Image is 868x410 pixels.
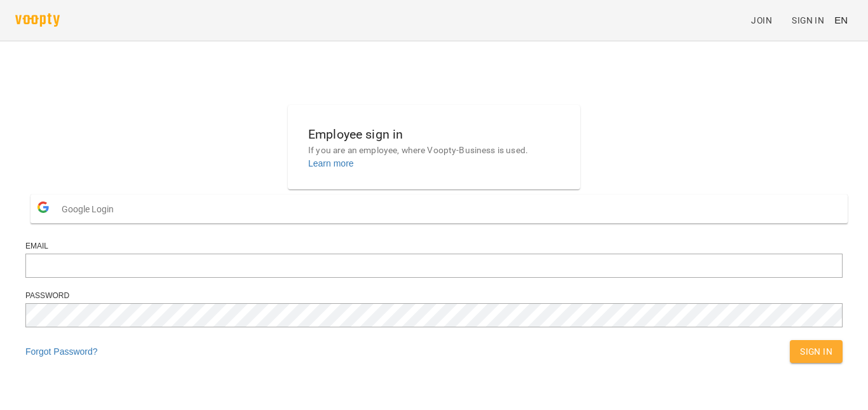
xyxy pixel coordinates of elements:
p: If you are an employee, where Voopty-Business is used. [308,144,560,157]
a: Learn more [308,158,354,168]
span: Sign In [792,13,824,28]
button: Sign In [790,340,843,363]
button: EN [829,8,853,32]
button: Employee sign inIf you are an employee, where Voopty-Business is used.Learn more [298,114,570,180]
a: Sign In [787,9,829,32]
span: Google Login [62,196,120,222]
span: Join [751,13,772,28]
a: Forgot Password? [25,346,98,357]
img: voopty.png [15,13,60,27]
span: EN [834,13,848,27]
div: Email [25,241,843,252]
div: Password [25,290,843,301]
h6: Employee sign in [308,125,560,144]
span: Sign In [800,344,832,359]
button: Google Login [31,195,848,223]
a: Join [746,9,787,32]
